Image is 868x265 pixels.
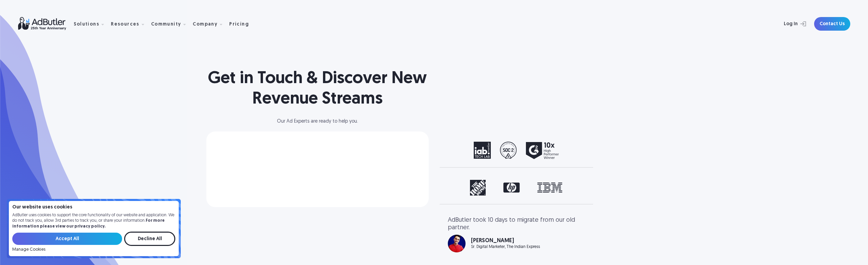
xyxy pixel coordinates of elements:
div: AdButler took 10 days to migrate from our old partner. [448,217,585,231]
a: Manage Cookies [12,247,45,252]
div: next slide [558,142,585,159]
div: Solutions [74,13,110,35]
a: Contact Us [814,17,850,31]
div: Community [151,22,181,27]
div: Resources [111,13,150,35]
h4: Our website uses cookies [12,205,175,210]
div: Sr. Digital Marketer, The Indian Express [471,245,540,249]
div: 1 of 3 [448,217,585,252]
a: Log In [766,17,810,31]
div: [PERSON_NAME] [471,238,540,244]
div: 1 of 3 [448,180,585,196]
div: carousel [448,180,585,196]
div: Community [151,13,192,35]
div: Company [193,22,218,27]
div: Solutions [74,22,100,27]
input: Accept All [12,233,122,245]
div: Company [193,13,228,35]
div: 1 of 2 [448,142,585,159]
div: carousel [448,142,585,159]
h1: Get in Touch & Discover New Revenue Streams [206,69,429,110]
input: Decline All [124,232,175,246]
div: Pricing [229,22,249,27]
a: Pricing [229,21,254,27]
div: Our Ad Experts are ready to help you. [206,119,429,124]
p: AdButler uses cookies to support the core functionality of our website and application. We do not... [12,213,175,230]
iframe: Form 0 [217,144,418,195]
div: Resources [111,22,139,27]
form: Email Form [12,232,175,252]
div: next slide [558,180,585,196]
form: Email Form [217,144,418,195]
